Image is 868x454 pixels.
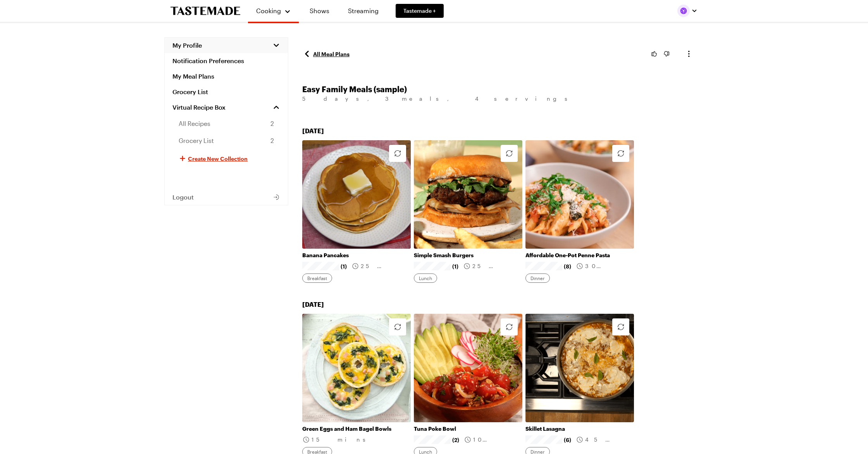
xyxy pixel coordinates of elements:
[172,41,202,49] span: My Profile
[188,155,248,162] span: Create New Collection
[165,84,288,100] a: Grocery List
[165,69,288,84] a: My Meal Plans
[165,53,288,69] a: Notification Preferences
[270,136,274,145] span: 2
[649,50,659,58] button: up vote button
[302,425,411,432] a: Green Eggs and Ham Bagel Bowls
[165,38,288,53] button: My Profile
[302,127,324,134] span: [DATE]
[256,7,281,14] span: Cooking
[256,3,291,19] button: Cooking
[302,49,350,58] a: All Meal Plans
[302,301,324,308] span: [DATE]
[677,5,690,17] img: Profile picture
[302,95,576,102] span: 5 days , 3 meals , 4 servings
[172,103,226,111] span: Virtual Recipe Box
[165,115,288,132] a: All Recipes2
[165,132,288,149] a: Grocery List2
[179,136,214,145] span: Grocery List
[525,425,634,432] a: Skillet Lasagna
[677,5,697,17] button: Profile picture
[302,252,411,259] a: Banana Pancakes
[403,7,436,15] span: Tastemade +
[414,252,522,259] a: Simple Smash Burgers
[165,100,288,115] a: Virtual Recipe Box
[172,193,194,201] span: Logout
[662,50,671,58] button: down vote button
[302,84,704,94] h1: Easy Family Meals (sample)
[414,425,522,432] a: Tuna Poke Bowl
[165,189,288,205] button: Logout
[179,119,210,128] span: All Recipes
[525,252,634,259] a: Affordable One-Pot Penne Pasta
[165,149,288,168] button: Create New Collection
[270,119,274,128] span: 2
[396,4,444,18] a: Tastemade +
[170,7,240,15] a: To Tastemade Home Page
